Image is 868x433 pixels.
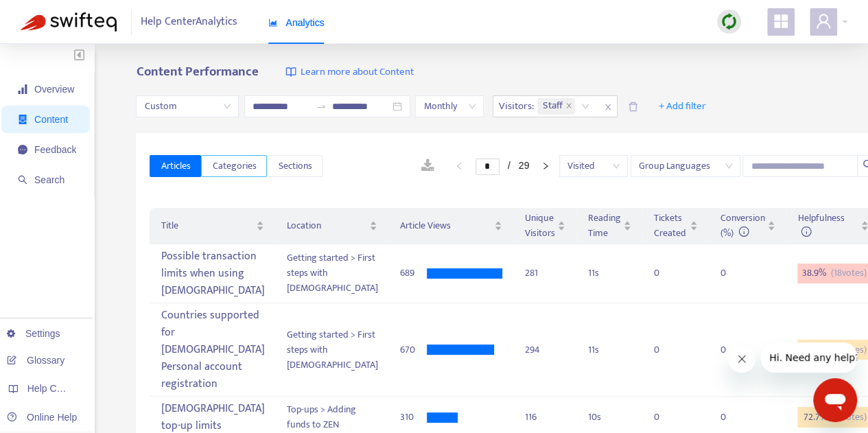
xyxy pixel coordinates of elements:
[659,98,706,115] span: + Add filter
[161,245,264,302] div: Possible transaction limits when using [DEMOGRAPHIC_DATA]
[761,342,857,373] iframe: Message from company
[513,208,576,244] th: Unique Visitors
[797,210,844,241] span: Helpfulness
[150,155,201,177] button: Articles
[7,355,64,366] a: Glossary
[448,158,470,174] li: Previous Page
[388,208,513,244] th: Article Views
[278,159,312,174] span: Sections
[815,13,832,30] span: user
[832,410,867,425] span: ( 11 votes)
[720,210,764,241] span: Conversion (%)
[720,410,747,425] div: 0
[543,98,563,115] span: Staff
[720,342,747,358] div: 0
[423,96,476,117] span: Monthly
[268,17,325,28] span: Analytics
[300,65,413,80] span: Learn more about Content
[535,158,556,174] li: Next Page
[576,208,642,244] th: Reading Time
[18,115,27,124] span: container
[8,10,99,21] span: Hi. Need any help?
[493,96,536,117] span: Visitors :
[728,345,755,373] iframe: Close message
[161,159,190,174] span: Articles
[587,266,631,281] div: 11 s
[567,156,620,176] span: Visited
[455,162,463,170] span: left
[144,96,231,117] span: Custom
[275,208,388,244] th: Location
[399,410,427,425] div: 310
[639,156,732,176] span: Group Languages
[27,383,84,394] span: Help Centers
[275,303,388,397] td: Getting started > First steps with [DEMOGRAPHIC_DATA]
[524,266,565,281] div: 281
[275,244,388,303] td: Getting started > First steps with [DEMOGRAPHIC_DATA]
[212,159,256,174] span: Categories
[161,304,264,395] div: Countries supported for [DEMOGRAPHIC_DATA] Personal account registration
[34,84,74,95] span: Overview
[599,99,617,115] span: close
[587,342,631,358] div: 11 s
[34,174,64,185] span: Search
[720,13,738,30] img: sync.dc5367851b00ba804db3.png
[18,84,27,94] span: signal
[201,155,267,177] button: Categories
[541,162,550,170] span: right
[161,218,253,233] span: Title
[524,342,565,358] div: 294
[537,98,575,115] span: Staff
[587,211,620,241] span: Reading Time
[399,342,427,358] div: 670
[628,102,638,112] span: delete
[653,266,681,281] div: 0
[535,158,556,174] button: right
[831,266,867,281] span: ( 18 votes)
[648,95,716,117] button: + Add filter
[448,158,470,174] button: left
[150,208,275,244] th: Title
[565,102,572,110] span: close
[653,342,681,358] div: 0
[720,266,747,281] div: 0
[34,144,76,155] span: Feedback
[18,145,27,154] span: message
[21,12,117,32] img: Swifteq
[268,18,278,27] span: area-chart
[642,208,709,244] th: Tickets Created
[267,155,322,177] button: Sections
[476,158,529,174] li: 1/29
[773,13,789,30] span: appstore
[285,65,413,80] a: Learn more about Content
[813,378,857,422] iframe: Button to launch messaging window
[7,412,77,423] a: Online Help
[286,218,366,233] span: Location
[524,211,554,241] span: Unique Visitors
[653,410,681,425] div: 0
[399,218,491,233] span: Article Views
[587,410,631,425] div: 10 s
[316,101,327,112] span: to
[7,328,60,339] a: Settings
[136,61,258,82] b: Content Performance
[18,175,27,185] span: search
[524,410,565,425] div: 116
[285,67,296,78] img: image-link
[34,114,68,125] span: Content
[141,9,237,35] span: Help Center Analytics
[316,101,327,112] span: swap-right
[399,266,427,281] div: 689
[508,160,511,171] span: /
[653,211,687,241] span: Tickets Created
